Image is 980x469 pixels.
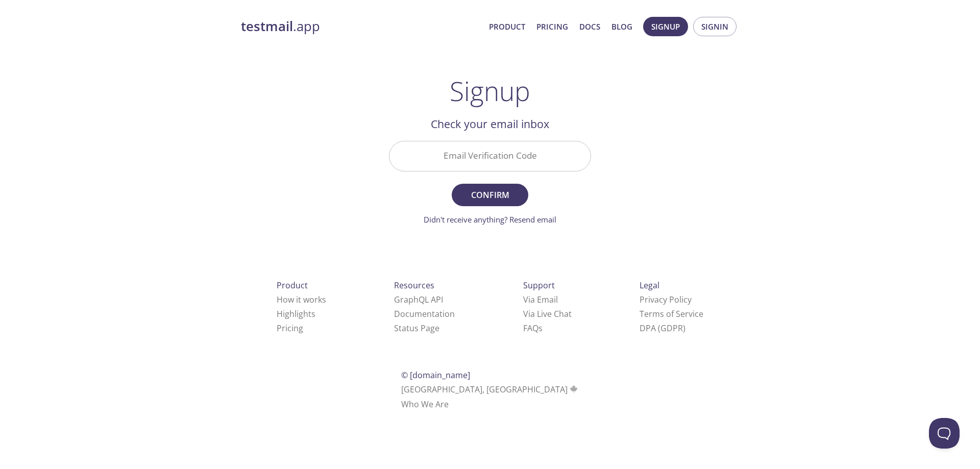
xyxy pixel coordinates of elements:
[277,280,308,291] span: Product
[611,20,632,33] a: Blog
[523,323,543,334] a: FAQ
[452,184,528,206] button: Confirm
[693,17,737,36] button: Signin
[241,18,481,35] a: testmail.app
[538,323,543,334] span: s
[536,20,568,33] a: Pricing
[394,323,439,334] a: Status Page
[389,115,591,133] h2: Check your email inbox
[523,294,558,305] a: Via Email
[643,17,688,36] button: Signup
[640,280,659,291] span: Legal
[394,308,455,319] a: Documentation
[277,323,303,334] a: Pricing
[277,294,326,305] a: How it works
[277,308,315,319] a: Highlights
[640,294,692,305] a: Privacy Policy
[450,76,530,106] h1: Signup
[640,323,685,334] a: DPA (GDPR)
[424,214,556,225] a: Didn't receive anything? Resend email
[523,308,572,319] a: Via Live Chat
[489,20,525,33] a: Product
[523,280,555,291] span: Support
[701,20,728,33] span: Signin
[394,294,443,305] a: GraphQL API
[241,17,293,35] strong: testmail
[401,369,470,381] span: © [DOMAIN_NAME]
[579,20,600,33] a: Docs
[463,188,517,202] span: Confirm
[929,418,960,449] iframe: Help Scout Beacon - Open
[401,384,579,395] span: [GEOGRAPHIC_DATA], [GEOGRAPHIC_DATA]
[640,308,703,319] a: Terms of Service
[394,280,434,291] span: Resources
[401,399,449,410] a: Who We Are
[651,20,680,33] span: Signup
